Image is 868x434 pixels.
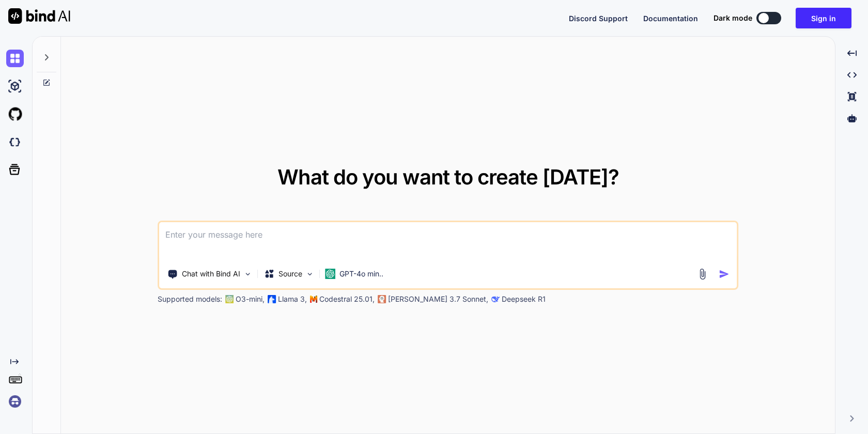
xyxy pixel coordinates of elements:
[569,13,628,24] button: Discord Support
[158,294,222,304] p: Supported models:
[643,14,698,23] span: Documentation
[278,269,302,279] p: Source
[6,105,24,123] img: githubLight
[243,270,252,278] img: Pick Tools
[6,50,24,67] img: chat
[502,294,546,304] p: Deepseek R1
[643,13,698,24] button: Documentation
[182,269,240,279] p: Chat with Bind AI
[6,133,24,151] img: darkCloudIdeIcon
[305,270,314,278] img: Pick Models
[310,296,317,303] img: Mistral-AI
[278,294,307,304] p: Llama 3,
[696,268,708,280] img: attachment
[378,295,386,303] img: claude
[236,294,265,304] p: O3-mini,
[714,13,752,23] span: Dark mode
[6,78,24,95] img: ai-studio
[6,393,24,410] img: signin
[569,14,628,23] span: Discord Support
[719,269,730,280] img: icon
[225,295,234,303] img: GPT-4
[268,295,276,303] img: Llama2
[796,8,851,28] button: Sign in
[319,294,375,304] p: Codestral 25.01,
[325,269,335,279] img: GPT-4o mini
[277,164,619,190] span: What do you want to create [DATE]?
[339,269,383,279] p: GPT-4o min..
[388,294,488,304] p: [PERSON_NAME] 3.7 Sonnet,
[491,295,500,303] img: claude
[8,8,70,24] img: Bind AI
